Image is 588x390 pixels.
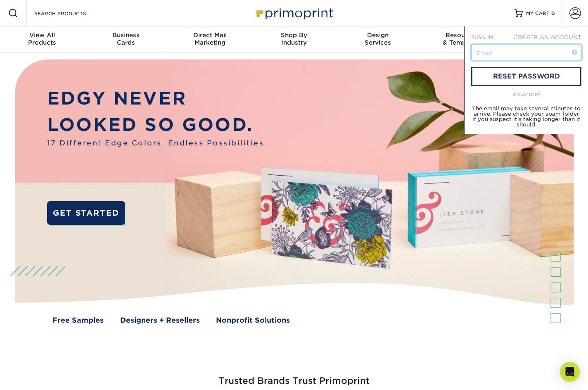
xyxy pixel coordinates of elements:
[168,31,252,39] span: Direct Mail
[336,26,420,53] a: DesignServices
[47,85,267,112] p: EDGY NEVER
[168,26,252,53] a: Direct MailMarketing
[33,8,114,18] input: SEARCH PRODUCTS.....
[52,315,104,326] a: Free Samples
[336,31,420,39] span: Design
[47,201,125,224] a: GET STARTED
[420,31,504,39] span: Resources
[471,34,493,40] span: SIGN IN
[252,31,336,46] div: Industry
[253,4,335,22] img: Primoprint
[471,67,581,86] a: reset password
[471,45,581,60] input: Email
[560,362,580,382] div: Open Intercom Messenger
[84,26,168,53] a: BusinessCards
[120,315,200,326] a: Designers + Resellers
[84,31,168,39] span: Business
[420,26,504,53] a: Resources& Templates
[252,31,336,39] span: Shop By
[551,10,555,16] span: 0
[472,105,581,128] small: The email may take several minutes to arrive. Please check your spam folder if you suspect it's t...
[47,138,267,149] span: 17 Different Edge Colors. Endless Possibilities.
[471,89,581,99] div: cancel
[252,26,336,53] a: Shop ByIndustry
[526,10,550,17] span: MY CART
[216,315,290,326] a: Nonprofit Solutions
[336,31,420,46] div: Services
[84,31,168,46] div: Cards
[513,34,581,40] span: CREATE AN ACCOUNT
[168,31,252,46] div: Marketing
[420,31,504,46] div: & Templates
[47,112,267,138] p: LOOKED SO GOOD.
